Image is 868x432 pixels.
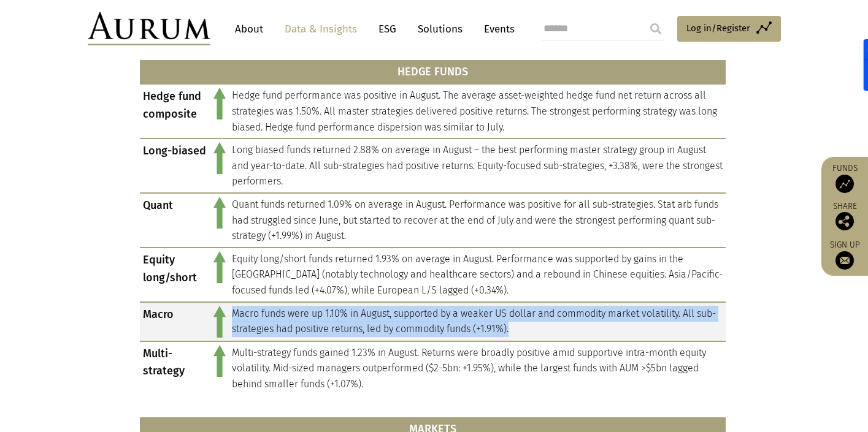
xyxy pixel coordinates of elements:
a: Log in/Register [677,16,781,42]
img: Aurum [88,12,210,45]
td: Multi-strategy [140,341,210,395]
a: Funds [828,163,862,193]
a: About [229,18,269,40]
div: Share [828,202,862,230]
td: Macro funds were up 1.10% in August, supported by a weaker US dollar and commodity market volatil... [229,302,726,341]
td: Macro [140,302,210,341]
img: Sign up to our newsletter [835,251,854,270]
td: Hedge fund composite [140,84,210,138]
a: Events [478,18,515,40]
img: Access Funds [835,175,854,193]
td: Quant [140,193,210,248]
a: Data & Insights [278,18,363,40]
a: Sign up [828,240,862,270]
a: ESG [372,18,402,40]
td: Long-biased [140,138,210,193]
td: Equity long/short funds returned 1.93% on average in August. Performance was supported by gains i... [229,248,726,302]
td: Equity long/short [140,248,210,302]
th: HEDGE FUNDS [140,60,726,85]
a: Solutions [412,18,469,40]
img: Share this post [835,212,854,230]
span: Log in/Register [686,21,750,36]
td: Hedge fund performance was positive in August. The average asset-weighted hedge fund net return a... [229,84,726,138]
td: Long biased funds returned 2.88% on average in August – the best performing master strategy group... [229,138,726,193]
td: Multi-strategy funds gained 1.23% in August. Returns were broadly positive amid supportive intra-... [229,341,726,395]
input: Submit [643,17,668,41]
td: Quant funds returned 1.09% on average in August. Performance was positive for all sub-strategies.... [229,193,726,248]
